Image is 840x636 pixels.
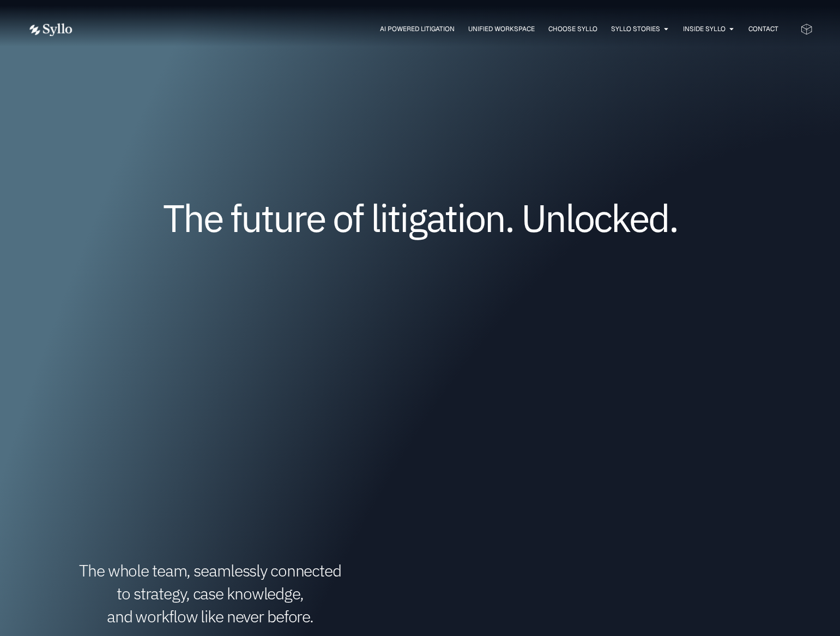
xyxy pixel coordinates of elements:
img: white logo [28,23,72,37]
a: Inside Syllo [683,24,726,34]
h1: The future of litigation. Unlocked. [93,200,747,236]
a: Syllo Stories [611,24,660,34]
nav: Menu [94,24,778,34]
a: Unified Workspace [468,24,535,34]
a: Contact [748,24,778,34]
a: AI Powered Litigation [380,24,455,34]
a: Choose Syllo [548,24,597,34]
div: Menu Toggle [94,24,778,34]
h1: The whole team, seamlessly connected to strategy, case knowledge, and workflow like never before. [28,559,393,628]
